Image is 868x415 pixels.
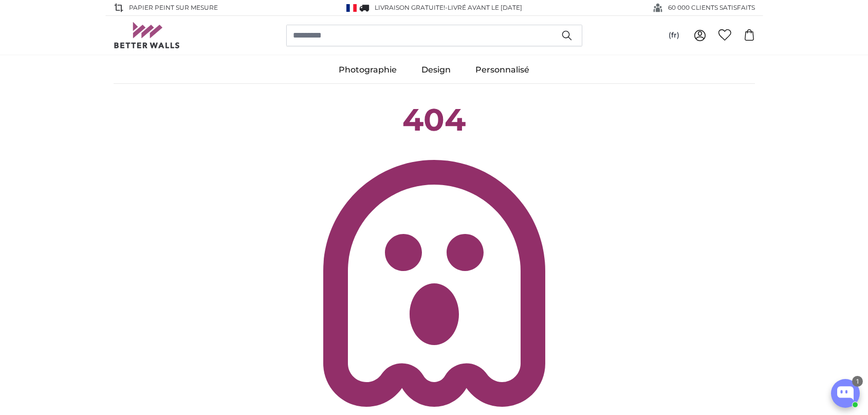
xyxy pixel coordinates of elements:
[445,4,522,11] span: -
[114,22,180,48] img: Betterwalls
[448,4,522,11] span: Livré avant le [DATE]
[375,4,445,11] span: Livraison GRATUITE!
[852,376,863,387] div: 1
[326,57,409,83] a: Photographie
[129,3,218,12] span: Papier peint sur mesure
[409,57,463,83] a: Design
[114,104,755,135] h1: 404
[463,57,542,83] a: Personnalisé
[668,3,755,12] span: 60 000 CLIENTS SATISFAITS
[660,26,688,45] button: (fr)
[346,4,357,12] img: France
[831,379,860,408] button: Open chatbox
